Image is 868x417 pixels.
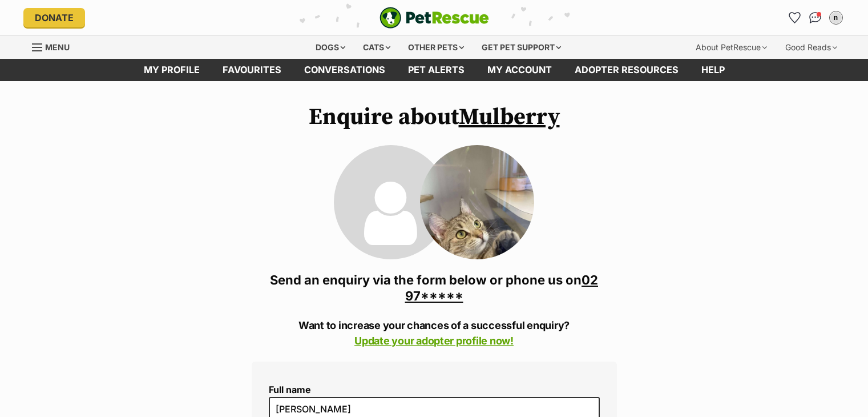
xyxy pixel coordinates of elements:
span: Menu [45,42,70,52]
a: Help [690,59,736,81]
a: Donate [23,8,85,27]
a: Favourites [786,9,804,27]
div: n [830,12,842,23]
div: About PetRescue [688,36,775,59]
img: logo-e224e6f780fb5917bec1dbf3a21bbac754714ae5b6737aabdf751b685950b380.svg [380,7,489,29]
img: Mulberry [420,145,534,259]
a: Update your adopter profile now! [354,335,514,347]
div: Dogs [308,36,353,59]
div: Good Reads [777,36,845,59]
a: Favourites [211,59,293,81]
a: Conversations [806,9,825,27]
a: Menu [32,36,78,57]
a: PetRescue [380,7,489,29]
button: My account [827,9,845,27]
ul: Account quick links [786,9,845,27]
a: My account [476,59,563,81]
h3: Send an enquiry via the form below or phone us on [252,272,617,304]
label: Full name [269,384,600,395]
a: Pet alerts [397,59,476,81]
img: chat-41dd97257d64d25036548639549fe6c8038ab92f7586957e7f3b1b290dea8141.svg [809,12,821,23]
a: conversations [293,59,397,81]
div: Other pets [400,36,472,59]
h1: Enquire about [252,104,617,130]
a: Adopter resources [563,59,690,81]
div: Cats [355,36,398,59]
div: Get pet support [474,36,569,59]
a: Mulberry [459,103,560,131]
p: Want to increase your chances of a successful enquiry? [252,318,617,348]
a: My profile [132,59,211,81]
